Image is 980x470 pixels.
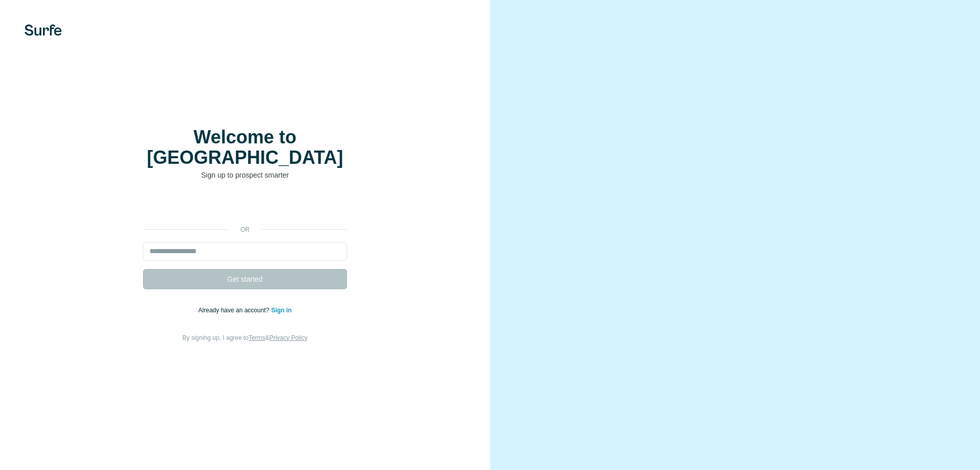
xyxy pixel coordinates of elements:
[269,334,308,341] a: Privacy Policy
[138,195,352,218] iframe: Sign in with Google Button
[143,127,347,168] h1: Welcome to [GEOGRAPHIC_DATA]
[24,24,62,36] img: Surfe's logo
[183,334,308,341] span: By signing up, I agree to &
[249,334,265,341] a: Terms
[199,307,272,314] span: Already have an account?
[271,307,291,314] a: Sign in
[143,170,347,180] p: Sign up to prospect smarter
[229,225,261,234] p: or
